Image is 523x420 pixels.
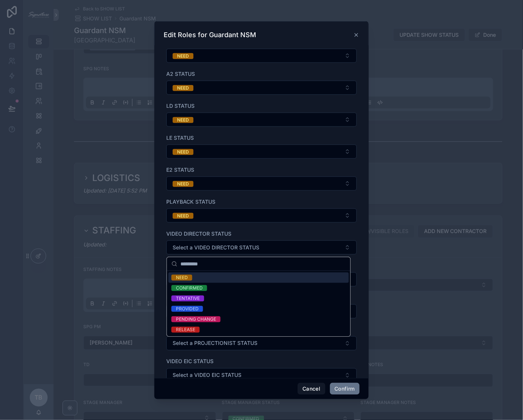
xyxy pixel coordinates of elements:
button: Confirm [330,383,360,395]
button: Select Button [166,113,357,127]
div: TENTATIVE [176,295,200,301]
button: Select Button [166,240,357,255]
div: CONFIRMED [176,285,203,291]
button: Select Button [166,145,357,159]
div: PROVIDED [176,306,199,312]
div: NEED [177,213,189,219]
div: NEED [177,53,189,59]
span: PLAYBACK STATUS [166,198,215,205]
span: LE STATUS [166,135,194,141]
button: Select Button [166,177,357,191]
button: Cancel [298,383,325,395]
button: Select Button [166,336,357,350]
h3: Edit Roles for Guardant NSM [164,30,256,39]
div: NEED [177,117,189,123]
div: NEED [177,181,189,187]
button: Select Button [166,368,357,382]
button: Select Button [166,81,357,95]
div: Suggestions [167,271,350,336]
span: Select a VIDEO EIC STATUS [173,372,241,379]
div: PENDING CHANGE [176,316,216,322]
div: NEED [177,85,189,91]
span: VIDEO DIRECTOR STATUS [166,230,231,237]
span: LD STATUS [166,103,195,109]
div: RELEASE [176,327,195,333]
span: Select a VIDEO DIRECTOR STATUS [173,244,259,251]
div: NEED [177,149,189,155]
button: Select Button [166,49,357,63]
span: VIDEO EIC STATUS [166,358,214,365]
button: Select Button [166,209,357,223]
span: Select a PROJECTIONIST STATUS [173,340,257,347]
div: NEED [176,275,188,281]
span: E2 STATUS [166,167,194,173]
span: A2 STATUS [166,71,195,77]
